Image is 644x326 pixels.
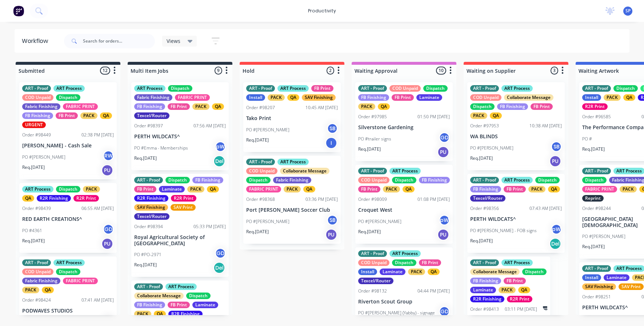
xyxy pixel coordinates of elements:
p: Req. [DATE] [246,228,269,235]
div: Order #98449 [22,132,51,138]
div: R2R Print [73,195,99,202]
div: QA [207,186,219,192]
div: ART Process [53,85,85,92]
p: PO #Emma - Memberships [134,145,188,151]
div: Dispatch [246,177,271,183]
div: Laminate [380,269,405,275]
div: QA [378,103,390,110]
div: QA [428,269,440,275]
div: ART - Proof [246,159,275,165]
div: PU [325,229,337,240]
div: PACK [80,112,97,119]
p: Req. [DATE] [358,228,381,235]
div: COD Unpaid [358,259,389,266]
div: PACK [620,186,637,192]
div: ART Process [501,177,533,183]
div: FB Finishing [470,278,501,284]
p: Tako Print [246,115,338,122]
p: Req. [DATE] [246,137,269,143]
div: Collaborate Message [470,269,520,275]
div: COD Unpaid [22,94,53,101]
div: R2R Print [171,195,196,202]
div: RW [103,150,114,161]
div: Workflow [22,37,52,45]
div: R2R Finishing [134,195,168,202]
div: ART Process [22,186,53,192]
div: R2R Finishing [168,311,203,317]
div: pW [439,215,450,226]
div: Order #98397 [134,123,163,129]
div: Fabric Finishing [134,94,172,101]
p: PO # [582,136,592,142]
div: PACK [383,186,400,192]
div: ART Process [389,250,421,257]
p: Croquet West [358,207,450,213]
div: QA [22,195,34,202]
div: 01:50 PM [DATE] [417,114,450,120]
div: FABRIC PRINT [246,186,281,192]
div: Order #98439 [22,205,51,212]
div: FB Finishing [134,302,165,308]
div: ART Process [134,85,165,92]
p: Req. [DATE] [22,238,45,244]
div: ART - Proof [358,85,387,92]
div: Install [358,269,377,275]
div: Collaborate Message [134,293,184,299]
div: SAV Finishing [582,283,616,290]
div: ART - Proof [134,177,163,183]
div: Del [213,155,225,167]
p: PO #4361 [22,227,42,234]
div: ART - Proof [22,85,51,92]
div: Laminate [192,302,218,308]
input: Search for orders... [83,34,155,48]
div: QA [100,112,112,119]
div: R2R Finishing [470,296,504,302]
div: SAV Finishing [134,204,168,211]
p: Port [PERSON_NAME] Soccer Club [246,207,338,213]
div: ART - Proof [582,265,611,272]
div: FB Finishing [470,186,501,192]
div: ART Process [165,283,197,290]
div: FB Finishing [419,177,450,183]
p: PO #trailer signs [358,136,391,142]
div: 07:41 AM [DATE] [81,297,114,303]
div: SAV Finishing [302,94,336,101]
div: COD Unpaid [389,85,421,92]
div: ART - Proof [582,168,611,174]
div: PACK [22,287,39,293]
p: Royal Agricultural Society of [GEOGRAPHIC_DATA] [134,234,226,247]
p: Req. [DATE] [134,155,157,162]
div: PACK [192,103,209,110]
div: ART - ProofCOD UnpaidDispatchFB FinishingFB PrintLaminatePACKQAOrder #9798501:50 PM [DATE]Silvers... [355,82,453,161]
div: QA [287,94,299,101]
div: Dispatch [168,85,192,92]
div: 10:45 AM [DATE] [305,104,338,111]
div: 03:36 PM [DATE] [305,196,338,203]
div: Reprint [582,195,604,202]
p: PO #[PERSON_NAME] - FOB signs [470,227,537,234]
div: SB [551,141,562,152]
div: 07:43 AM [DATE] [529,205,562,212]
div: R2R Print [582,103,608,110]
p: PO #[PERSON_NAME] (Yabby) - signage [358,310,435,316]
div: QA [518,287,530,293]
div: PU [437,229,449,240]
div: R2R Print [507,296,532,302]
div: ART - Proof [470,259,499,266]
div: Fabric Finishing [22,103,60,110]
div: ART - Proof [134,283,163,290]
div: SAV Print [619,283,644,290]
div: Laminate [416,94,442,101]
div: ART - ProofDispatchFB FinishingFB PrintLaminatePACKQAR2R FinishingR2R PrintSAV FinishingSAV Print... [131,174,229,277]
div: ART - ProofART ProcessCOD UnpaidDispatchFB FinishingFB PrintPACKQAOrder #9800901:08 PM [DATE]Croq... [355,165,453,244]
div: ART Process [53,259,85,266]
div: Order #98244 [582,205,611,212]
p: Req. [DATE] [582,243,605,250]
div: FB Print [311,85,333,92]
div: ART - Proof [358,250,387,257]
div: PACK [470,112,487,119]
div: Texcel/Router [358,278,393,284]
div: PACK [604,94,621,101]
div: Order #98207 [246,104,275,111]
p: PO #[PERSON_NAME] [22,154,65,160]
